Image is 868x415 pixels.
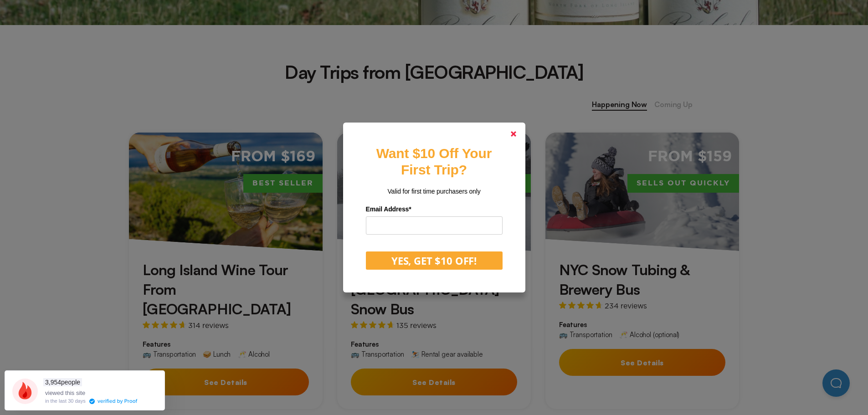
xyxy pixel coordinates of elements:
[45,389,85,396] span: viewed this site
[503,123,524,145] a: Close
[376,146,492,177] strong: Want $10 Off Your First Trip?
[45,399,86,404] div: in the last 30 days
[45,379,61,386] span: 3,954
[366,202,503,216] label: Email Address
[43,378,82,386] span: people
[366,251,503,270] button: YES, GET $10 OFF!
[409,205,411,213] span: Required
[387,188,480,195] span: Valid for first time purchasers only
